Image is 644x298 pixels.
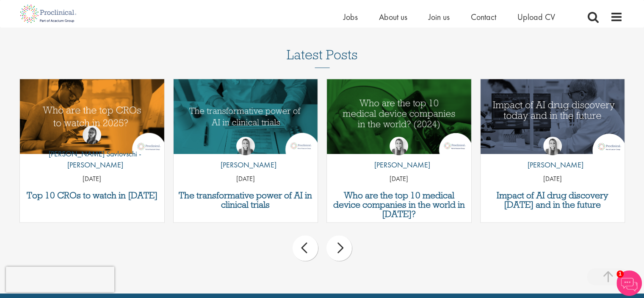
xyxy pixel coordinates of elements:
[428,11,450,22] a: Join us
[20,125,164,174] a: Theodora Savlovschi - Wicks [PERSON_NAME] Savlovschi - [PERSON_NAME]
[20,79,164,154] img: Top 10 CROs 2025 | Proclinical
[174,79,318,154] img: The Transformative Power of AI in Clinical Trials | Proclinical
[326,235,352,261] div: next
[236,136,255,155] img: Hannah Burke
[481,174,625,184] p: [DATE]
[293,235,318,261] div: prev
[214,159,276,170] p: [PERSON_NAME]
[485,191,621,209] a: Impact of AI drug discovery [DATE] and in the future
[543,136,562,155] img: Hannah Burke
[214,136,276,175] a: Hannah Burke [PERSON_NAME]
[287,47,358,68] h3: Latest Posts
[521,159,583,170] p: [PERSON_NAME]
[178,191,314,209] a: The transformative power of AI in clinical trials
[20,174,164,184] p: [DATE]
[174,174,318,184] p: [DATE]
[343,11,358,22] a: Jobs
[481,79,625,154] a: Link to a post
[517,11,555,22] a: Upload CV
[24,191,160,200] a: Top 10 CROs to watch in [DATE]
[616,270,624,278] span: 1
[368,159,430,170] p: [PERSON_NAME]
[174,79,318,154] a: Link to a post
[20,148,164,170] p: [PERSON_NAME] Savlovschi - [PERSON_NAME]
[471,11,496,22] a: Contact
[390,136,408,155] img: Hannah Burke
[616,270,642,296] img: Chatbot
[481,79,625,154] img: AI in drug discovery
[20,79,164,154] a: Link to a post
[331,191,467,219] a: Who are the top 10 medical device companies in the world in [DATE]?
[327,79,471,154] a: Link to a post
[83,125,101,144] img: Theodora Savlovschi - Wicks
[327,174,471,184] p: [DATE]
[368,136,430,175] a: Hannah Burke [PERSON_NAME]
[379,11,407,22] a: About us
[327,79,471,154] img: Top 10 Medical Device Companies 2024
[6,267,114,292] iframe: reCAPTCHA
[521,136,583,175] a: Hannah Burke [PERSON_NAME]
